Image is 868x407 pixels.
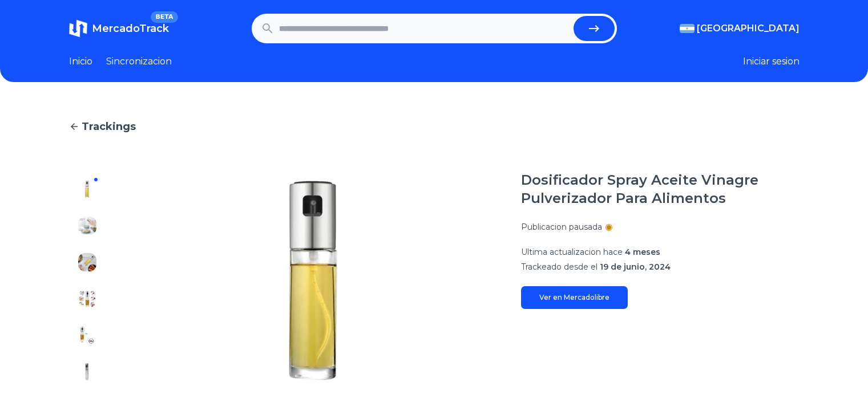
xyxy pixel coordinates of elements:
[151,11,177,23] span: BETA
[78,217,96,235] img: Dosificador Spray Aceite Vinagre Pulverizador Para Alimentos
[521,247,623,257] span: Ultima actualizacion hace
[106,55,172,68] a: Sincronizacion
[600,262,671,272] span: 19 de junio, 2024
[78,253,96,271] img: Dosificador Spray Aceite Vinagre Pulverizador Para Alimentos
[680,22,800,35] button: [GEOGRAPHIC_DATA]
[82,119,136,135] span: Trackings
[521,171,800,207] h1: Dosificador Spray Aceite Vinagre Pulverizador Para Alimentos
[69,19,169,38] a: MercadoTrackBETA
[625,247,660,257] span: 4 meses
[78,290,96,308] img: Dosificador Spray Aceite Vinagre Pulverizador Para Alimentos
[78,363,96,381] img: Dosificador Spray Aceite Vinagre Pulverizador Para Alimentos
[680,24,695,33] img: Argentina
[78,326,96,344] img: Dosificador Spray Aceite Vinagre Pulverizador Para Alimentos
[78,180,96,198] img: Dosificador Spray Aceite Vinagre Pulverizador Para Alimentos
[69,19,87,38] img: MercadoTrack
[521,262,597,272] span: Trackeado desde el
[128,171,498,390] img: Dosificador Spray Aceite Vinagre Pulverizador Para Alimentos
[69,55,92,68] a: Inicio
[697,22,800,35] span: [GEOGRAPHIC_DATA]
[521,286,628,309] a: Ver en Mercadolibre
[92,22,169,35] span: MercadoTrack
[521,221,602,233] p: Publicacion pausada
[743,55,800,68] button: Iniciar sesion
[69,119,800,135] a: Trackings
